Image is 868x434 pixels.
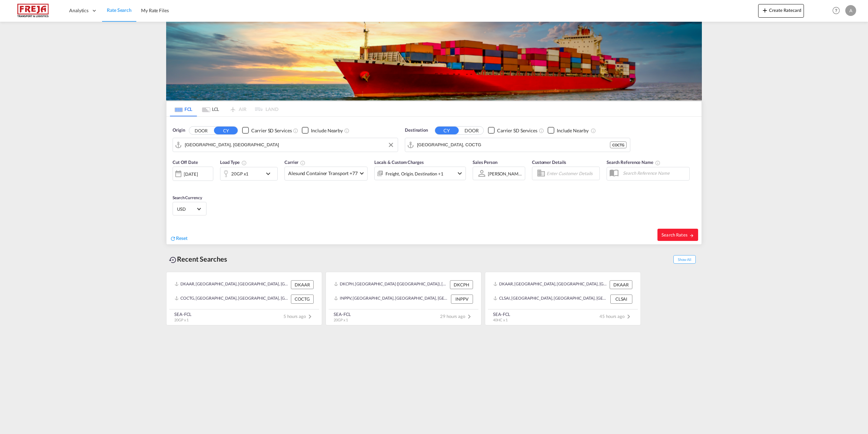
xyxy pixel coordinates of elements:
div: A [845,5,856,16]
button: icon-plus 400-fgCreate Ratecard [758,4,804,18]
input: Enter Customer Details [547,168,597,178]
div: DKAAR, Aarhus, Denmark, Northern Europe, Europe [175,280,289,289]
md-icon: Unchecked: Ignores neighbouring ports when fetching rates.Checked : Includes neighbouring ports w... [591,128,596,133]
md-icon: icon-refresh [170,235,176,242]
span: 20GP x 1 [334,318,348,322]
div: Freight Origin Destination Factory Stuffing [386,169,443,178]
div: Include Nearby [311,127,343,134]
button: Clear Input [386,140,396,150]
div: INPPV, Port Pipavav, India, Indian Subcontinent, Asia Pacific [334,295,449,303]
div: CLSAI [610,295,632,303]
button: DOOR [460,127,484,134]
md-datepicker: Select [173,180,178,189]
span: Customer Details [532,159,566,165]
span: Locals & Custom Charges [374,159,424,165]
md-icon: icon-arrow-right [689,233,694,238]
span: Search Currency [173,195,202,200]
div: DKCPH [450,280,473,289]
div: Include Nearby [557,127,589,134]
img: 586607c025bf11f083711d99603023e7.png [10,3,56,18]
button: DOOR [189,127,213,134]
div: SEA-FCL [174,311,192,317]
span: Search Rates [662,232,694,238]
div: Help [830,5,845,17]
span: Sales Person [473,159,497,165]
div: Carrier SD Services [497,127,537,134]
md-icon: The selected Trucker/Carrierwill be displayed in the rate results If the rates are from another f... [300,160,305,166]
div: DKAAR [610,280,632,289]
recent-search-card: DKAAR, [GEOGRAPHIC_DATA], [GEOGRAPHIC_DATA], [GEOGRAPHIC_DATA], [GEOGRAPHIC_DATA] DKAARCLSAI, [GE... [485,272,641,325]
input: Search by Port [185,140,394,150]
div: [PERSON_NAME] [PERSON_NAME] [488,171,558,176]
div: COCTG [291,295,314,303]
md-icon: icon-chevron-right [306,313,314,321]
span: Cut Off Date [173,159,198,165]
span: Search Reference Name [607,159,660,165]
div: DKAAR [291,280,314,289]
div: COCTG [610,141,627,148]
md-checkbox: Checkbox No Ink [242,127,292,134]
span: USD [177,206,196,212]
md-input-container: Aarhus, DKAAR [173,138,398,152]
md-checkbox: Checkbox No Ink [548,127,589,134]
input: Search by Port [417,140,610,150]
md-checkbox: Checkbox No Ink [302,127,343,134]
div: SEA-FCL [334,311,351,317]
span: 29 hours ago [440,314,473,319]
div: 20GP x1icon-chevron-down [220,167,278,181]
span: Analytics [69,7,88,14]
span: 40HC x 1 [493,318,508,322]
md-icon: Your search will be saved by the below given name [655,160,660,166]
md-icon: icon-chevron-right [465,313,473,321]
button: CY [214,127,238,134]
span: Alesund Container Transport +77 [288,170,358,177]
md-pagination-wrapper: Use the left and right arrow keys to navigate between tabs [170,101,278,116]
md-icon: Unchecked: Ignores neighbouring ports when fetching rates.Checked : Includes neighbouring ports w... [344,128,350,133]
div: CLSAI, San Antonio, Chile, South America, Americas [493,295,609,303]
md-tab-item: FCL [170,101,197,116]
md-icon: icon-chevron-down [456,169,464,177]
span: Load Type [220,159,247,165]
md-select: Select Currency: $ USDUnited States Dollar [176,204,203,214]
md-select: Sales Person: Anne Steensen Blicher [487,169,523,178]
span: Destination [405,127,428,134]
span: 20GP x 1 [174,318,189,322]
md-icon: icon-information-outline [241,160,247,166]
input: Search Reference Name [619,168,689,178]
img: LCL+%26+FCL+BACKGROUND.png [166,22,702,100]
div: SEA-FCL [493,311,510,317]
md-tab-item: LCL [197,101,224,116]
span: Help [830,5,842,16]
recent-search-card: DKAAR, [GEOGRAPHIC_DATA], [GEOGRAPHIC_DATA], [GEOGRAPHIC_DATA], [GEOGRAPHIC_DATA] DKAARCOCTG, [GE... [166,272,322,325]
md-input-container: Cartagena, COCTG [405,138,630,152]
div: COCTG, Cartagena, Colombia, South America, Americas [175,295,289,303]
button: CY [435,127,459,134]
recent-search-card: DKCPH, [GEOGRAPHIC_DATA] ([GEOGRAPHIC_DATA]), [GEOGRAPHIC_DATA], [GEOGRAPHIC_DATA], [GEOGRAPHIC_D... [325,272,481,325]
div: DKAAR, Aarhus, Denmark, Northern Europe, Europe [493,280,608,289]
div: DKCPH, Copenhagen (Kobenhavn), Denmark, Northern Europe, Europe [334,280,448,289]
div: icon-refreshReset [170,235,188,242]
md-icon: icon-backup-restore [169,256,177,264]
span: 45 hours ago [599,314,633,319]
span: My Rate Files [141,7,169,13]
div: [DATE] [184,171,198,177]
span: Carrier [284,159,305,165]
md-icon: icon-plus 400-fg [761,6,769,14]
div: Origin DOOR CY Checkbox No InkUnchecked: Search for CY (Container Yard) services for all selected... [166,117,702,244]
div: 20GP x1 [231,169,249,178]
span: Origin [173,127,185,134]
span: Reset [176,235,188,241]
div: Carrier SD Services [251,127,292,134]
md-icon: Unchecked: Search for CY (Container Yard) services for all selected carriers.Checked : Search for... [293,128,298,133]
md-icon: icon-chevron-right [625,313,633,321]
md-icon: Unchecked: Search for CY (Container Yard) services for all selected carriers.Checked : Search for... [539,128,544,133]
span: Show All [673,255,696,264]
div: Freight Origin Destination Factory Stuffingicon-chevron-down [374,167,466,180]
div: Recent Searches [166,251,230,267]
md-checkbox: Checkbox No Ink [488,127,537,134]
span: 5 hours ago [283,314,314,319]
div: INPPV [451,295,473,303]
button: Search Ratesicon-arrow-right [657,229,698,241]
md-icon: icon-chevron-down [264,170,276,178]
